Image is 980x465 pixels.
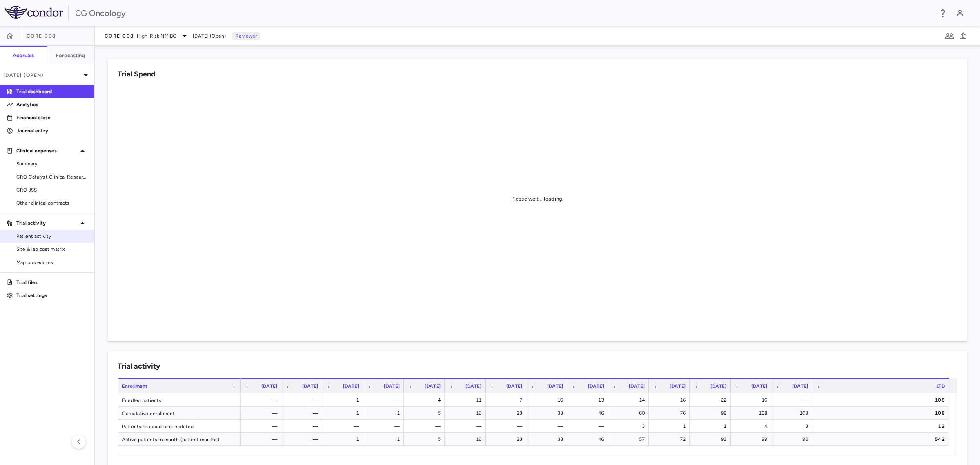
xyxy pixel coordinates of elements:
div: 93 [697,433,726,446]
span: [DATE] [261,383,277,389]
span: [DATE] [384,383,400,389]
div: 14 [615,393,645,407]
div: 12 [820,420,945,433]
span: Patient activity [16,232,87,240]
div: 3 [615,420,645,433]
span: CORE-008 [105,33,134,39]
div: 1 [370,433,400,446]
div: 22 [697,393,726,407]
span: Other clinical contracts [16,199,87,207]
div: Enrolled patients [118,393,241,406]
div: 542 [820,433,945,446]
div: 98 [697,407,726,420]
p: Trial files [16,279,87,286]
span: CORE-008 [27,33,56,39]
div: — [779,393,808,407]
div: — [330,420,359,433]
span: Site & lab cost matrix [16,246,87,253]
h6: Trial Spend [118,69,156,80]
span: [DATE] [425,383,441,389]
div: Cumulative enrollment [118,407,241,419]
h6: Forecasting [56,52,85,59]
span: [DATE] [670,383,686,389]
div: 16 [656,393,686,407]
div: — [370,420,400,433]
span: [DATE] [629,383,645,389]
p: Reviewer [232,32,260,40]
div: 60 [615,407,645,420]
span: [DATE] (Open) [193,32,226,40]
div: — [534,420,563,433]
span: CRO Catalyst Clinical Research [16,173,87,181]
div: 4 [738,420,767,433]
div: 5 [411,407,441,420]
div: 23 [493,407,522,420]
div: — [575,420,604,433]
img: logo-full-BYUhSk78.svg [5,6,63,19]
span: LTD [936,383,944,389]
div: — [370,393,400,407]
div: 76 [656,407,686,420]
div: — [289,433,318,446]
div: 99 [738,433,767,446]
span: [DATE] [710,383,726,389]
div: — [289,393,318,407]
div: 46 [575,433,604,446]
div: 1 [330,433,359,446]
p: Trial settings [16,292,87,299]
div: 16 [452,433,481,446]
span: [DATE] [343,383,359,389]
span: Map procedures [16,259,87,266]
div: 96 [779,433,808,446]
span: [DATE] [751,383,767,389]
div: 1 [656,420,686,433]
div: 7 [493,393,522,407]
p: Journal entry [16,127,87,134]
div: 108 [820,393,945,407]
span: [DATE] [588,383,604,389]
div: 108 [820,407,945,420]
div: — [248,420,277,433]
span: CRO JSS [16,186,87,194]
div: 13 [575,393,604,407]
div: — [493,420,522,433]
h6: Trial activity [118,361,160,372]
div: 11 [452,393,481,407]
span: [DATE] [465,383,481,389]
div: 4 [411,393,441,407]
div: 108 [738,407,767,420]
div: 1 [697,420,726,433]
div: 23 [493,433,522,446]
div: 1 [330,407,359,420]
div: Patients dropped or completed [118,420,241,432]
div: — [289,420,318,433]
div: — [248,407,277,420]
div: 46 [575,407,604,420]
span: [DATE] [506,383,522,389]
p: [DATE] (Open) [3,72,81,79]
h6: Accruals [13,52,34,59]
div: 10 [534,393,563,407]
p: Trial dashboard [16,88,87,95]
div: — [248,433,277,446]
div: 10 [738,393,767,407]
div: 16 [452,407,481,420]
div: 3 [779,420,808,433]
span: [DATE] [547,383,563,389]
span: [DATE] [792,383,808,389]
div: — [289,407,318,420]
div: 33 [534,407,563,420]
span: High-Risk NMIBC [137,32,176,40]
div: — [411,420,441,433]
div: 1 [370,407,400,420]
div: Active patients in month (patient months) [118,433,241,445]
p: Clinical expenses [16,147,78,154]
div: 72 [656,433,686,446]
div: Please wait... loading. [511,195,563,203]
div: 108 [779,407,808,420]
div: — [248,393,277,407]
span: [DATE] [302,383,318,389]
div: 5 [411,433,441,446]
p: Financial close [16,114,87,121]
div: 57 [615,433,645,446]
